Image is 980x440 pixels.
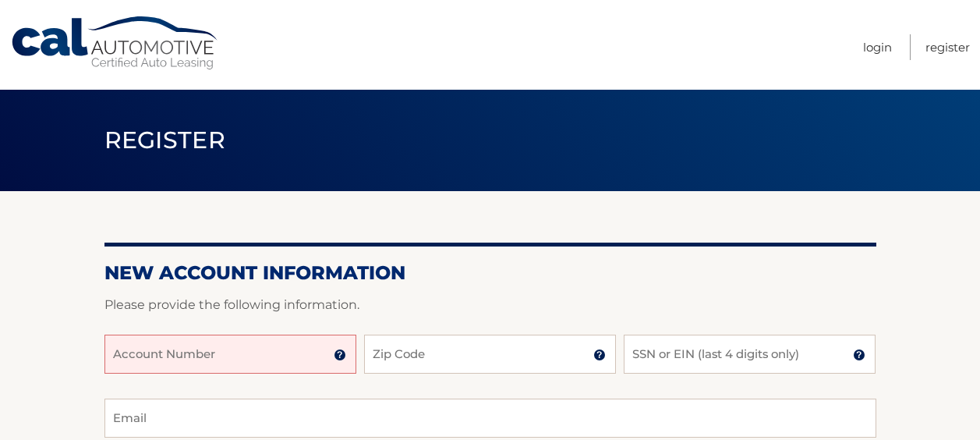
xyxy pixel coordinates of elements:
a: Cal Automotive [10,16,221,71]
input: Email [104,399,876,438]
a: Register [925,34,970,60]
input: Zip Code [364,335,616,374]
a: Login [863,34,892,60]
img: tooltip.svg [593,349,606,361]
img: tooltip.svg [853,349,865,361]
input: SSN or EIN (last 4 digits only) [624,335,876,374]
span: Register [104,126,226,154]
input: Account Number [104,335,356,374]
img: tooltip.svg [334,349,346,361]
p: Please provide the following information. [104,294,876,316]
h2: New Account Information [104,261,876,285]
